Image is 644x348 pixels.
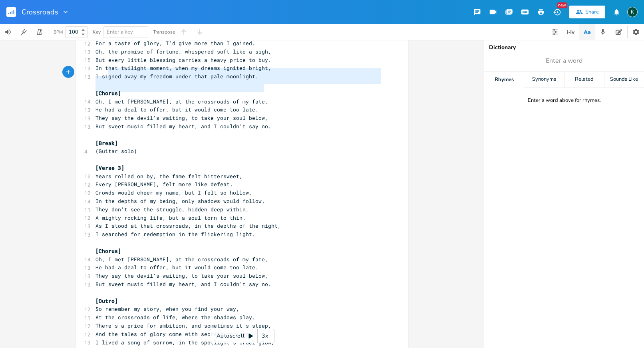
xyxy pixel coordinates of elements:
[54,30,63,34] div: BPM
[95,206,249,213] span: They don’t see the struggle, hidden deep within,
[95,339,274,346] span: I lived a song of sorrow, in the spotlight’s cruel glow,
[528,97,601,104] div: Enter a word above for rhymes.
[489,45,639,50] div: Dictionary
[627,3,638,21] button: K
[95,173,242,180] span: Years rolled on by, the fame felt bittersweet,
[95,123,271,130] span: But sweet music filled my heart, and I couldn't say no.
[95,164,124,171] span: [Verse 3]
[258,329,272,343] div: 3x
[95,106,258,113] span: He had a deal to offer, but it would come too late.
[95,247,121,255] span: [Chorus]
[95,114,268,121] span: They say the devil's waiting, to take your soul below,
[569,6,605,18] button: Share
[549,5,565,19] button: New
[107,28,133,36] span: Enter a key
[484,72,524,87] div: Rhymes
[95,280,271,288] span: But sweet music filled my heart, and I couldn't say no.
[95,256,268,263] span: Oh, I met [PERSON_NAME], at the crossroads of my fate,
[585,8,599,16] div: Share
[95,98,268,105] span: Oh, I met [PERSON_NAME], at the crossroads of my fate,
[95,305,239,312] span: So remember my story, when you find your way,
[95,330,252,338] span: And the tales of glory come with secrets to keep.
[95,56,271,64] span: But every little blessing carries a heavy price to buy.
[95,48,271,55] span: Oh, the promise of fortune, whispered soft like a sigh,
[95,264,258,271] span: He had a deal to offer, but it would come too late.
[22,8,58,16] span: Crossroads
[95,40,255,47] span: For a taste of glory, I'd give more than I gained.
[95,214,246,221] span: A mighty rocking life, but a soul torn to thin.
[95,322,271,329] span: There's a price for ambition, and sometimes it's steep,
[95,297,118,304] span: [Outro]
[93,30,101,34] div: Key
[95,139,118,147] span: [Break]
[210,329,274,343] div: Autoscroll
[546,56,582,66] span: Enter a word
[524,72,564,87] div: Synonyms
[95,147,137,155] span: (Guitar solo)
[153,30,175,34] div: Transpose
[95,189,252,196] span: Crowds would cheer my name, but I felt so hollow,
[95,197,265,205] span: In the depths of my being, only shadows would follow.
[564,72,604,87] div: Related
[604,72,644,87] div: Sounds Like
[95,73,258,80] span: I signed away my freedom under that pale moonlight.
[95,272,268,279] span: They say the devil's waiting, to take your soul below,
[95,231,255,238] span: I searched for redemption in the flickering light.
[557,2,567,8] div: New
[95,89,121,97] span: [Chorus]
[95,181,233,188] span: Every [PERSON_NAME], felt more like defeat.
[95,64,271,72] span: In that twilight moment, when my dreams ignited bright,
[95,222,281,229] span: As I stood at that crossroads, in the depths of the night,
[95,314,255,321] span: At the crossroads of life, where the shadows play.
[627,7,638,17] div: Koval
